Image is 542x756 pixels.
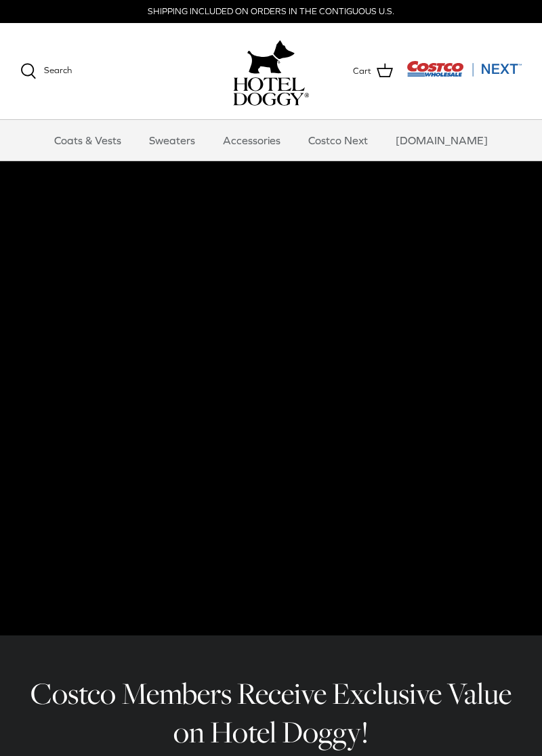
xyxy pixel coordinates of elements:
[296,120,380,161] a: Costco Next
[383,120,500,161] a: [DOMAIN_NAME]
[137,120,207,161] a: Sweaters
[233,37,309,106] a: hoteldoggy.com hoteldoggycom
[42,120,133,161] a: Coats & Vests
[20,675,522,751] h2: Costco Members Receive Exclusive Value on Hotel Doggy!
[233,77,309,106] img: hoteldoggycom
[44,65,72,75] span: Search
[353,62,393,80] a: Cart
[247,37,295,77] img: hoteldoggy.com
[406,60,522,77] img: Costco Next
[353,64,371,79] span: Cart
[211,120,293,161] a: Accessories
[406,69,522,79] a: Visit Costco Next
[20,63,72,79] a: Search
